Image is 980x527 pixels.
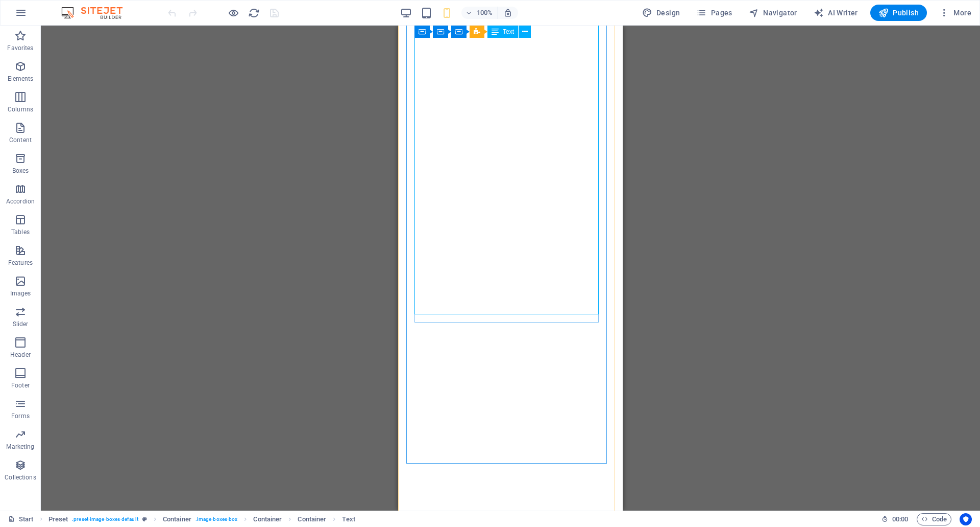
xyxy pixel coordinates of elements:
p: Footer [11,381,30,389]
p: Collections [5,473,36,482]
span: Click to select. Double-click to edit [342,513,355,525]
button: AI Writer [810,5,862,21]
button: More [935,5,975,21]
span: Text [503,29,514,35]
span: 00 00 [892,513,908,525]
span: . preset-image-boxes-default [72,513,138,525]
p: Features [8,259,33,267]
span: Click to select. Double-click to edit [298,513,326,525]
button: reload [248,7,260,19]
button: Pages [692,5,736,21]
p: Forms [11,412,30,420]
button: Navigator [745,5,801,21]
p: Images [10,289,31,297]
p: Favorites [7,44,33,52]
span: . image-boxes-box [195,513,238,525]
span: Publish [878,8,919,18]
span: AI Writer [814,8,858,18]
p: Boxes [12,167,29,175]
span: Code [921,513,947,525]
i: This element is a customizable preset [142,516,147,522]
a: Click to cancel selection. Double-click to open Pages [8,513,34,525]
h6: Session time [881,513,909,525]
span: More [939,8,971,18]
h6: 100% [477,7,493,19]
p: Columns [8,105,33,113]
button: Code [917,513,951,525]
span: Design [642,8,680,18]
p: Tables [11,228,30,236]
span: Navigator [749,8,797,18]
p: Marketing [6,443,34,451]
button: Publish [870,5,927,21]
nav: breadcrumb [48,513,355,525]
button: Usercentrics [960,513,972,525]
p: Header [10,351,31,359]
i: On resize automatically adjust zoom level to fit chosen device. [503,8,512,17]
p: Slider [13,320,29,328]
span: Click to select. Double-click to edit [163,513,191,525]
span: Click to select. Double-click to edit [48,513,68,525]
p: Accordion [6,197,35,205]
span: Pages [696,8,732,18]
span: : [899,515,901,523]
p: Content [9,136,32,144]
button: 100% [461,7,498,19]
img: Editor Logo [59,7,135,19]
span: Click to select. Double-click to edit [253,513,282,525]
p: Elements [8,75,34,83]
button: Design [638,5,684,21]
div: Design (Ctrl+Alt+Y) [638,5,684,21]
